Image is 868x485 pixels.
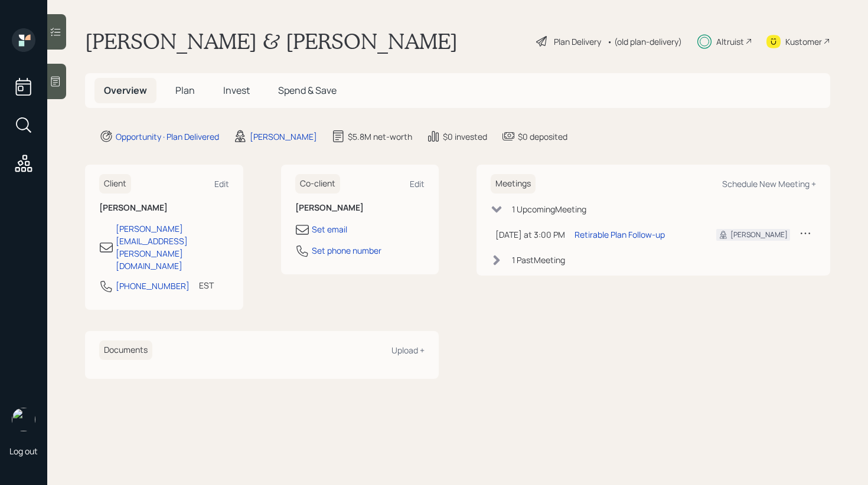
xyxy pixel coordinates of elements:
div: [PERSON_NAME] [730,230,788,240]
h1: [PERSON_NAME] & [PERSON_NAME] [85,28,458,54]
h6: [PERSON_NAME] [295,203,425,213]
div: $0 deposited [518,130,567,143]
div: 1 Upcoming Meeting [512,203,586,215]
div: $0 invested [443,130,487,143]
img: retirable_logo.png [12,408,35,431]
div: [PERSON_NAME][EMAIL_ADDRESS][PERSON_NAME][DOMAIN_NAME] [116,222,229,272]
div: Edit [214,178,229,189]
h6: Meetings [491,174,536,194]
span: Invest [223,84,250,97]
span: Spend & Save [278,84,337,97]
div: Set phone number [312,244,381,257]
h6: [PERSON_NAME] [99,203,229,213]
div: Edit [410,178,425,189]
h6: Co-client [295,174,340,194]
h6: Documents [99,340,152,360]
div: Altruist [716,35,744,48]
div: Upload + [391,345,425,356]
div: $5.8M net-worth [348,130,412,143]
div: EST [199,279,214,291]
div: [PHONE_NUMBER] [116,280,190,292]
h6: Client [99,174,131,194]
div: 1 Past Meeting [512,254,565,266]
div: [PERSON_NAME] [250,130,317,143]
div: Opportunity · Plan Delivered [116,130,219,143]
span: Overview [104,84,147,97]
div: Retirable Plan Follow-up [575,228,665,241]
div: Set email [312,223,347,235]
div: • (old plan-delivery) [607,35,682,48]
div: Plan Delivery [554,35,601,48]
div: Kustomer [785,35,822,48]
div: [DATE] at 3:00 PM [495,228,565,241]
div: Log out [9,445,38,457]
span: Plan [175,84,195,97]
div: Schedule New Meeting + [722,178,816,189]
